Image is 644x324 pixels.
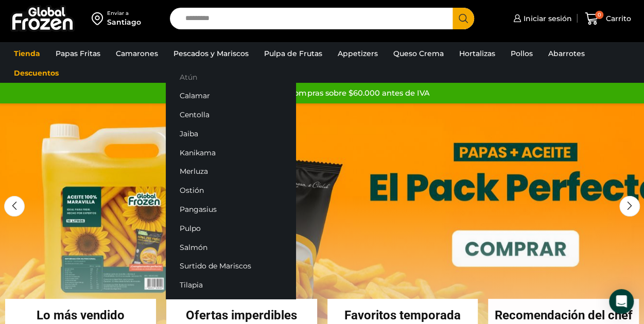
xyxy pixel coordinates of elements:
a: Hortalizas [454,44,500,63]
a: Tilapia [166,276,295,295]
a: Atún [166,67,295,86]
a: Iniciar sesión [511,8,572,29]
a: Calamar [166,86,295,105]
button: Search button [452,8,474,29]
div: Enviar a [107,10,141,17]
h2: Lo más vendido [5,309,156,321]
span: Carrito [603,13,631,24]
h2: Recomendación del chef [488,309,639,321]
a: Pulpa de Frutas [259,44,327,63]
span: 0 [595,11,603,19]
a: Appetizers [333,44,383,63]
a: Jaiba [166,124,295,143]
h2: Favoritos temporada [327,309,478,321]
a: Papas Fritas [50,44,106,63]
a: Abarrotes [543,44,590,63]
a: Descuentos [9,63,64,83]
a: Pangasius [166,200,295,219]
a: Surtido de Mariscos [166,257,295,276]
a: Salmón [166,238,295,257]
div: Santiago [107,17,141,27]
a: Kanikama [166,143,295,162]
img: address-field-icon.svg [92,10,107,27]
a: Tienda [9,44,45,63]
a: Camarones [111,44,163,63]
a: 0 Carrito [582,7,634,31]
h2: Ofertas imperdibles [166,309,317,321]
a: Pollos [506,44,538,63]
a: Merluza [166,162,295,181]
span: Iniciar sesión [521,13,572,24]
a: Centolla [166,105,295,124]
div: Open Intercom Messenger [609,289,634,314]
a: Pulpo [166,219,295,238]
div: Previous slide [4,196,25,217]
a: Pescados y Mariscos [168,44,254,63]
a: Queso Crema [388,44,449,63]
div: Next slide [619,196,640,217]
a: Ostión [166,181,295,200]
